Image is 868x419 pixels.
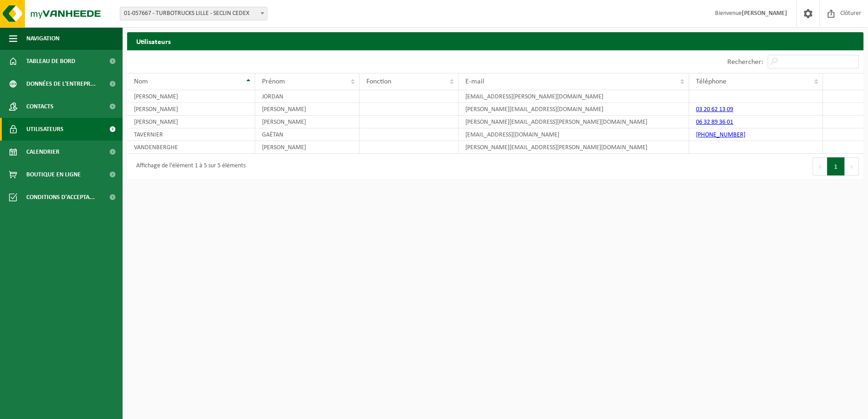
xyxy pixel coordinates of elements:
span: Fonction [366,78,391,85]
span: Utilisateurs [26,118,64,141]
td: [PERSON_NAME] [255,103,360,116]
span: Boutique en ligne [26,163,81,186]
a: 03 20 62 13 09 [696,106,733,113]
td: [PERSON_NAME] [127,103,255,116]
td: [PERSON_NAME][EMAIL_ADDRESS][PERSON_NAME][DOMAIN_NAME] [459,141,689,154]
span: Tableau de bord [26,50,75,73]
td: JORDAN [255,90,360,103]
button: 1 [827,157,845,175]
td: [EMAIL_ADDRESS][PERSON_NAME][DOMAIN_NAME] [459,90,689,103]
td: [PERSON_NAME][EMAIL_ADDRESS][PERSON_NAME][DOMAIN_NAME] [459,116,689,128]
span: Prénom [262,78,285,85]
span: Contacts [26,95,54,118]
td: [PERSON_NAME] [127,90,255,103]
td: TAVERNIER [127,128,255,141]
td: [PERSON_NAME] [255,116,360,128]
span: E-mail [465,78,484,85]
td: [PERSON_NAME] [127,116,255,128]
span: Nom [134,78,148,85]
h2: Utilisateurs [127,32,863,50]
button: Next [845,157,859,175]
span: Données de l'entrepr... [26,73,96,95]
strong: [PERSON_NAME] [742,10,787,17]
div: Affichage de l'élément 1 à 5 sur 5 éléments [132,158,246,175]
span: Calendrier [26,141,59,163]
button: Previous [813,157,827,175]
td: VANDENBERGHE [127,141,255,154]
span: Téléphone [696,78,726,85]
td: [PERSON_NAME][EMAIL_ADDRESS][DOMAIN_NAME] [459,103,689,116]
td: [EMAIL_ADDRESS][DOMAIN_NAME] [459,128,689,141]
a: [PHONE_NUMBER] [696,132,745,138]
td: [PERSON_NAME] [255,141,360,154]
a: 06 32 89 36 01 [696,119,733,126]
label: Rechercher: [727,58,763,66]
span: Navigation [26,27,59,50]
span: 01-057667 - TURBOTRUCKS LILLE - SECLIN CEDEX [120,7,267,20]
td: GAËTAN [255,128,360,141]
span: Conditions d'accepta... [26,186,95,209]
